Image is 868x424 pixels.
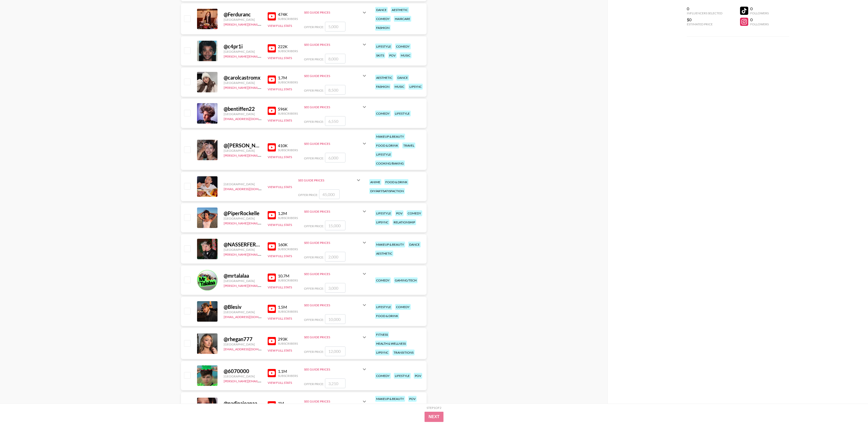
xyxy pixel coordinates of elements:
[319,189,340,199] input: 45,000
[278,401,298,406] div: 1M
[278,242,298,247] div: 160K
[414,373,422,379] div: pov
[408,84,423,90] div: lipsync
[375,16,391,22] div: comedy
[224,273,262,279] div: @ mrtalalaa
[268,349,292,352] button: View Full Stats
[268,24,292,28] button: View Full Stats
[224,50,262,53] div: [GEOGRAPHIC_DATA]
[224,304,262,310] div: @ Blesiv
[278,12,298,17] div: 474K
[395,44,411,49] div: comedy
[268,118,292,122] button: View Full Stats
[304,25,324,29] span: Offer Price:
[304,287,324,290] span: Offer Price:
[268,143,276,151] img: YouTube
[224,283,299,288] a: [PERSON_NAME][EMAIL_ADDRESS][DOMAIN_NAME]
[750,22,769,26] div: Followers
[375,341,407,346] div: health & wellness
[304,38,367,51] div: See Guide Prices
[304,74,361,78] div: See Guide Prices
[394,84,405,90] div: music
[268,12,276,20] img: YouTube
[304,89,324,92] span: Offer Price:
[268,305,276,313] img: YouTube
[268,56,292,60] button: View Full Stats
[375,160,405,166] div: cooking/baking
[304,272,361,276] div: See Guide Prices
[224,182,262,186] div: [GEOGRAPHIC_DATA]
[375,210,392,216] div: lifestyle
[408,242,421,247] div: dance
[268,381,292,385] button: View Full Stats
[268,274,276,282] img: YouTube
[224,374,262,378] div: [GEOGRAPHIC_DATA]
[224,336,262,342] div: @ rhegan777
[224,314,275,319] a: [EMAIL_ADDRESS][DOMAIN_NAME]
[325,153,345,162] input: 6,000
[268,211,276,219] img: YouTube
[304,156,324,160] span: Offer Price:
[369,188,405,194] div: diy/art/satisfaction
[304,43,361,47] div: See Guide Prices
[304,303,361,307] div: See Guide Prices
[268,44,276,52] img: YouTube
[304,6,367,19] div: See Guide Prices
[304,299,367,311] div: See Guide Prices
[268,242,276,251] img: YouTube
[750,6,769,11] div: 0
[375,84,390,90] div: fashion
[375,25,390,31] div: fashion
[375,52,385,58] div: skits
[394,111,411,116] div: lifestyle
[375,143,399,148] div: food & drink
[278,310,298,313] div: Subscribers
[298,174,362,186] div: See Guide Prices
[278,211,298,216] div: 1.2M
[375,396,405,402] div: makeup & beauty
[304,255,324,259] span: Offer Price:
[224,368,262,374] div: @ 6070000
[224,400,262,407] div: @ nadinaioanaasmr
[394,277,418,283] div: gaming/tech
[304,142,361,146] div: See Guide Prices
[304,335,361,339] div: See Guide Prices
[278,342,298,345] div: Subscribers
[268,75,276,84] img: YouTube
[304,363,367,375] div: See Guide Prices
[375,44,392,49] div: lifestyle
[224,21,299,26] a: [PERSON_NAME][EMAIL_ADDRESS][DOMAIN_NAME]
[224,18,262,21] div: [GEOGRAPHIC_DATA]
[304,210,361,213] div: See Guide Prices
[325,22,345,31] input: 5,000
[224,346,275,351] a: [EMAIL_ADDRESS][DOMAIN_NAME]
[278,148,298,152] div: Subscribers
[224,279,262,283] div: [GEOGRAPHIC_DATA]
[375,242,405,247] div: makeup & beauty
[224,81,262,85] div: [GEOGRAPHIC_DATA]
[224,310,262,314] div: [GEOGRAPHIC_DATA]
[224,153,299,157] a: [PERSON_NAME][EMAIL_ADDRESS][DOMAIN_NAME]
[375,151,392,157] div: lifestyle
[304,224,324,228] span: Offer Price:
[224,216,262,220] div: [GEOGRAPHIC_DATA]
[278,374,298,378] div: Subscribers
[375,251,393,256] div: aesthetic
[278,336,298,342] div: 293K
[278,216,298,220] div: Subscribers
[687,6,722,11] div: 0
[304,10,361,14] div: See Guide Prices
[278,17,298,21] div: Subscribers
[369,179,381,185] div: anime
[304,120,324,124] span: Offer Price:
[224,378,299,383] a: [PERSON_NAME][EMAIL_ADDRESS][DOMAIN_NAME]
[325,314,345,324] input: 10,000
[325,54,345,63] input: 8,000
[278,49,298,53] div: Subscribers
[325,283,345,293] input: 3,000
[224,106,262,112] div: @ bentiffen22
[408,396,417,402] div: pov
[304,70,367,82] div: See Guide Prices
[278,305,298,310] div: 1.5M
[224,53,299,58] a: [PERSON_NAME][EMAIL_ADDRESS][DOMAIN_NAME]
